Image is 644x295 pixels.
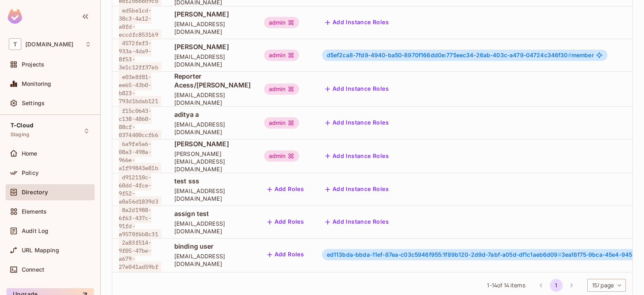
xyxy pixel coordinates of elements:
span: [PERSON_NAME][EMAIL_ADDRESS][DOMAIN_NAME] [174,150,251,173]
button: Add Instance Roles [322,150,392,162]
span: Staging [10,131,29,138]
span: e03e8f81-ee65-43b0-b823-793d1bdab121 [119,72,161,106]
span: 1 - 14 of 14 items [487,281,525,290]
button: Add Instance Roles [322,83,392,96]
div: admin [264,150,299,162]
button: Add Roles [264,248,308,261]
span: 6a9fe5a6-08a3-498a-966e-a1f99843e81b [119,139,161,173]
span: 2a83f514-9f05-47be-a679-27e041ad59bf [119,237,161,272]
span: test sss [174,177,251,185]
span: Reporter Acess/[PERSON_NAME] [174,72,251,89]
span: # [568,52,572,58]
span: Elements [22,208,47,215]
div: admin [264,50,299,61]
span: [PERSON_NAME] [174,139,251,148]
span: [EMAIL_ADDRESS][DOMAIN_NAME] [174,120,251,136]
span: [EMAIL_ADDRESS][DOMAIN_NAME] [174,91,251,106]
span: Monitoring [22,81,52,87]
span: [PERSON_NAME] [174,42,251,51]
div: admin [264,83,299,95]
div: 15 / page [587,279,626,292]
span: Projects [22,61,44,68]
span: 4572fef3-933a-4da9-8f53-3e1c12ff37eb [119,38,161,73]
span: assign test [174,209,251,218]
span: member [327,52,594,58]
button: Add Instance Roles [322,16,392,29]
img: SReyMgAAAABJRU5ErkJggg== [8,9,22,24]
span: Workspace: t-mobile.com [25,41,73,48]
span: binding user [174,242,251,251]
span: d912110c-60dd-4fce-9f52-a0a56d1839d3 [119,172,161,207]
span: aditya a [174,110,251,119]
span: T-Cloud [10,122,33,129]
span: Policy [22,170,39,176]
button: page 1 [550,279,563,292]
button: Add Instance Roles [322,183,392,196]
span: [EMAIL_ADDRESS][DOMAIN_NAME] [174,220,251,235]
span: d5ef2ca8-7fd9-4940-ba50-8970f166dd0e:775eec34-26ab-403c-a479-04724c346f30 [327,52,572,58]
span: [EMAIL_ADDRESS][DOMAIN_NAME] [174,252,251,268]
span: URL Mapping [22,247,59,253]
div: admin [264,117,299,129]
span: [EMAIL_ADDRESS][DOMAIN_NAME] [174,53,251,68]
span: [EMAIL_ADDRESS][DOMAIN_NAME] [174,20,251,35]
span: [EMAIL_ADDRESS][DOMAIN_NAME] [174,187,251,202]
div: admin [264,17,299,28]
button: Add Instance Roles [322,116,392,129]
span: T [9,38,21,50]
nav: pagination navigation [533,279,579,292]
button: Add Instance Roles [322,216,392,229]
span: Home [22,150,37,157]
span: Audit Log [22,228,48,234]
span: f15c0643-c138-4860-88cf-0374400ccf66 [119,106,161,140]
span: Directory [22,189,48,195]
span: # [558,251,561,258]
span: ed5be1cd-38c3-4a12-a0fd-eccdfc853169 [119,5,161,40]
span: ed113bda-bbda-11ef-87ea-c03c5946f955:1f89b120-2d9d-7abf-a05d-df1c1aeb6d09 [327,251,561,258]
button: Add Roles [264,183,308,196]
span: 8a2d1988-6f63-437c-91fd-a9570f6b8c31 [119,205,161,239]
span: [PERSON_NAME] [174,10,251,19]
span: Settings [22,100,45,106]
button: Add Roles [264,216,308,229]
span: Connect [22,266,44,273]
